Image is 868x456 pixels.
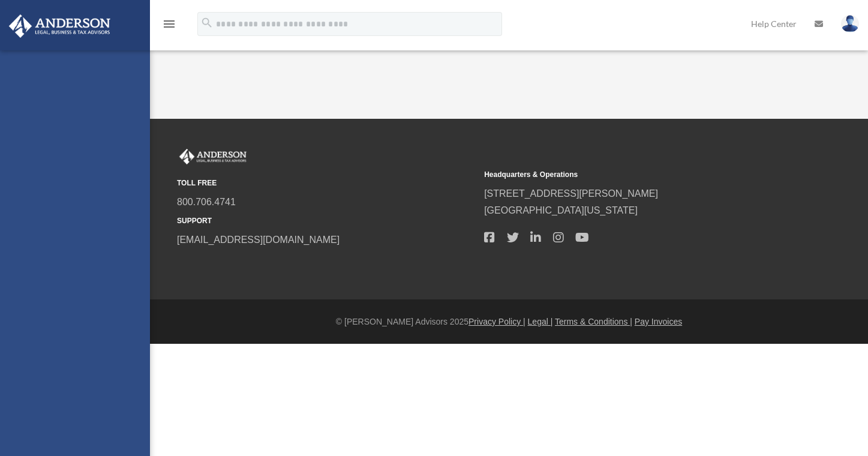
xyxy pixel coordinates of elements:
[484,169,783,181] small: Headquarters & Operations
[5,14,114,38] img: Anderson Advisors Platinum Portal
[162,21,176,31] a: menu
[484,188,658,199] a: [STREET_ADDRESS][PERSON_NAME]
[484,205,638,215] a: [GEOGRAPHIC_DATA][US_STATE]
[150,314,868,329] div: © [PERSON_NAME] Advisors 2025
[555,317,632,326] a: Terms & Conditions |
[162,17,176,31] i: menu
[200,16,214,29] i: search
[177,235,340,245] a: [EMAIL_ADDRESS][DOMAIN_NAME]
[177,177,476,190] small: TOLL FREE
[635,317,682,326] a: Pay Invoices
[468,317,525,326] a: Privacy Policy |
[528,317,553,326] a: Legal |
[177,149,249,164] img: Anderson Advisors Platinum Portal
[841,15,859,32] img: User Pic
[177,215,476,227] small: SUPPORT
[177,197,236,207] a: 800.706.4741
